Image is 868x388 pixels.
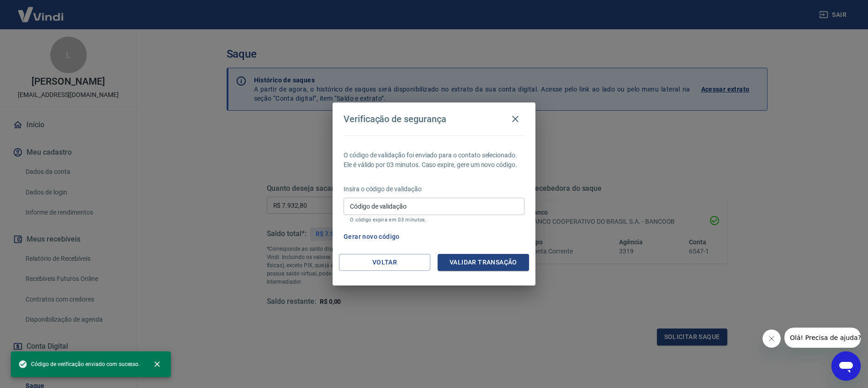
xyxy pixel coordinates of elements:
button: Validar transação [438,254,529,271]
span: Código de verificação enviado com sucesso. [18,360,140,369]
button: Gerar novo código [340,228,403,245]
span: Olá! Precisa de ajuda? [5,6,77,14]
iframe: Mensagem da empresa [784,328,861,348]
button: close [147,354,167,374]
iframe: Botão para abrir a janela de mensagens [831,351,861,381]
p: O código de validação foi enviado para o contato selecionado. Ele é válido por 03 minutos. Caso e... [344,151,524,170]
p: Insira o código de validação [344,184,524,194]
iframe: Fechar mensagem [762,329,781,348]
button: Voltar [339,254,430,271]
p: O código expira em 03 minutos. [350,217,518,223]
h4: Verificação de segurança [344,113,446,124]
